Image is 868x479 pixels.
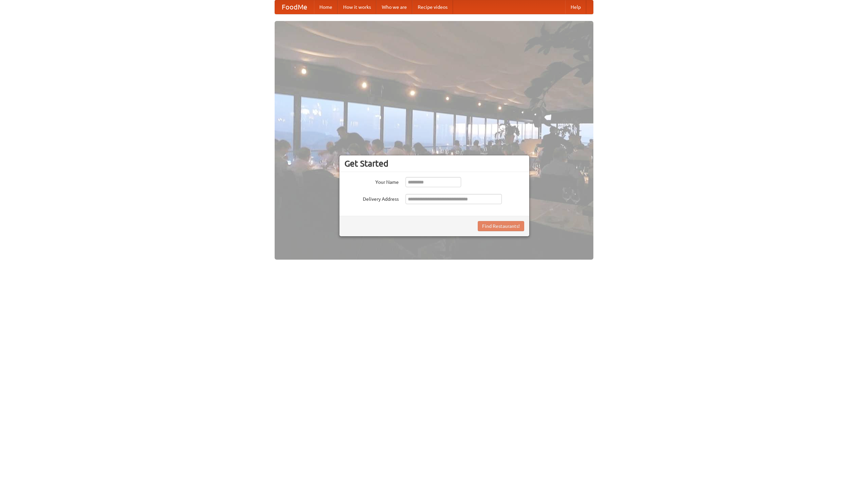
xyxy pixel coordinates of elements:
a: Who we are [376,0,412,14]
button: Find Restaurants! [478,221,524,231]
a: Home [314,0,338,14]
h3: Get Started [344,158,524,169]
label: Delivery Address [344,194,399,202]
label: Your Name [344,177,399,186]
a: How it works [338,0,376,14]
a: Recipe videos [412,0,453,14]
a: FoodMe [275,0,314,14]
a: Help [565,0,586,14]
